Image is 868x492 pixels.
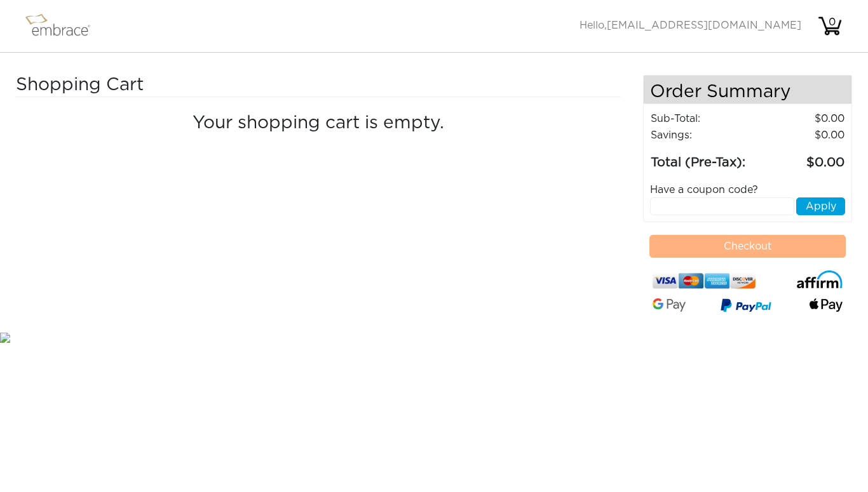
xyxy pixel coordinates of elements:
div: Have a coupon code? [641,182,855,197]
h4: Your shopping cart is empty. [25,113,611,135]
img: affirm-logo.svg [797,270,843,288]
img: credit-cards.png [653,270,756,291]
div: 0 [819,15,844,30]
a: 0 [817,20,843,30]
img: paypal-v3.png [721,296,771,317]
img: fullApplePay.png [810,298,843,312]
td: Sub-Total: [650,110,757,127]
img: Google-Pay-Logo.svg [653,298,686,312]
td: Total (Pre-Tax): [650,143,757,173]
img: logo.png [22,10,105,42]
span: [EMAIL_ADDRESS][DOMAIN_NAME] [607,20,801,30]
td: Savings : [650,127,757,143]
td: 0.00 [757,143,845,173]
button: Apply [796,197,845,215]
span: Hello, [580,20,801,30]
td: 0.00 [757,110,845,127]
button: Checkout [649,235,846,258]
h3: Shopping Cart [16,75,259,96]
img: cart [817,13,843,39]
h4: Order Summary [644,76,851,104]
td: 0.00 [757,127,845,143]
